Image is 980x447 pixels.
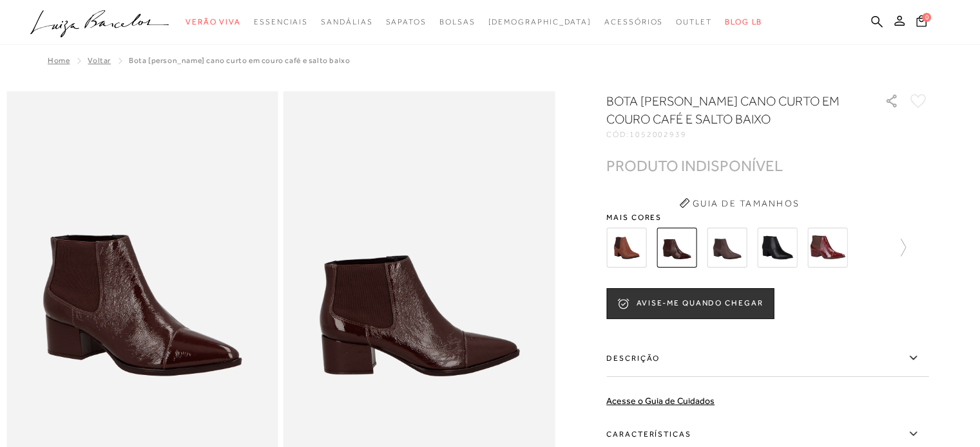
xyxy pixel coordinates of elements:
a: noSubCategoriesText [385,10,426,34]
h1: BOTA [PERSON_NAME] CANO CURTO EM COURO CAFÉ E SALTO BAIXO [606,92,848,128]
span: Essenciais [254,17,308,26]
a: noSubCategoriesText [321,10,372,34]
a: BLOG LB [725,10,762,34]
span: Sapatos [385,17,426,26]
span: 1052002939 [629,130,687,139]
span: Acessórios [604,17,663,26]
button: 0 [912,14,930,32]
span: Bolsas [439,17,476,26]
span: Sandálias [321,17,372,26]
span: Outlet [676,17,712,26]
img: BOTA CHELSEA CANO CURTO EM COURO CAFÉ E SALTO BAIXO [657,228,697,268]
button: Guia de Tamanhos [675,193,803,214]
img: Bota chelsea cano curto preta [757,228,797,268]
img: BOTA CHELSEA CANO CURTO VERNIZ MALBEC [807,228,847,268]
span: BOTA [PERSON_NAME] CANO CURTO EM COURO CAFÉ E SALTO BAIXO [129,56,350,65]
button: AVISE-ME QUANDO CHEGAR [606,288,774,319]
a: noSubCategoriesText [676,10,712,34]
a: noSubCategoriesText [186,10,241,34]
a: noSubCategoriesText [254,10,308,34]
span: BLOG LB [725,17,762,26]
label: Descrição [606,340,928,377]
a: Acesse o Guia de Cuidados [606,396,715,406]
div: CÓD: [606,131,864,138]
a: Voltar [88,56,111,65]
span: Mais cores [606,214,928,221]
div: PRODUTO INDISPONÍVEL [606,159,783,172]
a: noSubCategoriesText [488,10,591,34]
img: BOTA CHELSEA CANO CURTO EM COURO CAFÉ E SALTO BAIXO [707,228,747,268]
a: noSubCategoriesText [604,10,663,34]
span: Verão Viva [186,17,241,26]
a: Home [48,56,70,65]
span: [DEMOGRAPHIC_DATA] [488,17,591,26]
img: Bota chelsea cano curto castanho [606,228,646,268]
span: 0 [922,13,931,22]
a: noSubCategoriesText [439,10,476,34]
